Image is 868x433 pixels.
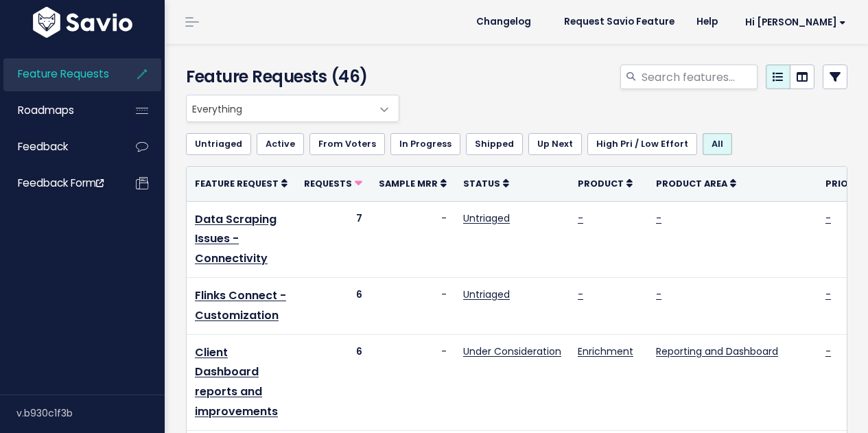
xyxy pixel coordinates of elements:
td: - [371,334,455,430]
span: Everything [187,95,371,121]
a: In Progress [390,133,460,155]
img: logo-white.9d6f32f41409.svg [30,7,136,38]
span: Requests [304,178,352,189]
span: Feature Requests [18,67,109,81]
a: Untriaged [463,211,510,225]
a: From Voters [309,133,385,155]
a: Flinks Connect - Customization [195,288,286,323]
a: High Pri / Low Effort [587,133,697,155]
span: Changelog [476,17,531,27]
a: Shipped [466,133,523,155]
a: - [825,344,831,358]
a: Under Consideration [463,344,561,358]
span: Feature Request [195,178,279,189]
a: Sample MRR [379,176,447,190]
a: - [578,211,583,225]
td: - [371,277,455,334]
a: Feature Requests [3,58,114,90]
span: Product Area [656,178,727,189]
a: Requests [304,176,362,190]
td: - [371,201,455,277]
a: Enrichment [578,344,633,358]
a: Feature Request [195,176,288,190]
span: Everything [186,95,399,122]
a: Request Savio Feature [553,12,685,32]
a: Status [463,176,509,190]
a: - [825,211,831,225]
input: Search features... [640,65,758,89]
span: Roadmaps [18,103,74,117]
div: v.b930c1f3b [16,395,165,431]
a: Hi [PERSON_NAME] [729,12,857,33]
span: Feedback [18,139,68,154]
a: Product [578,176,633,190]
a: Reporting and Dashboard [656,344,778,358]
ul: Filter feature requests [186,133,847,155]
a: Active [257,133,304,155]
a: Up Next [528,133,582,155]
a: Feedback [3,131,114,163]
a: Data Scraping Issues - Connectivity [195,211,277,267]
span: Hi [PERSON_NAME] [745,17,846,27]
td: 6 [296,334,371,430]
a: - [656,211,661,225]
a: All [703,133,732,155]
a: Help [685,12,729,32]
a: - [578,288,583,301]
h4: Feature Requests (46) [186,65,393,89]
td: 6 [296,277,371,334]
a: - [656,288,661,301]
a: Untriaged [186,133,251,155]
td: 7 [296,201,371,277]
span: Status [463,178,500,189]
a: Roadmaps [3,95,114,126]
span: Sample MRR [379,178,438,189]
a: Product Area [656,176,736,190]
span: Feedback form [18,176,104,190]
a: - [825,288,831,301]
span: Product [578,178,624,189]
a: Client Dashboard reports and improvements [195,344,278,419]
a: Untriaged [463,288,510,301]
a: Feedback form [3,167,114,199]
